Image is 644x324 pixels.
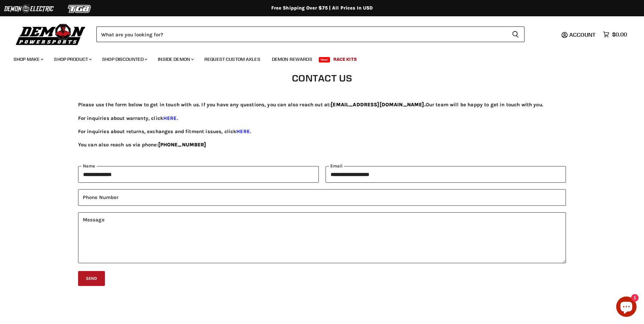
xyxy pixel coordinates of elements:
[8,52,48,66] a: Shop Make
[14,22,88,46] img: Demon Powersports
[319,57,330,62] span: New!
[78,102,543,108] span: Please use the form below to get in touch with us. If you have any questions, you can also reach ...
[507,26,525,42] button: Search
[78,115,178,121] span: For inquiries about warranty, click
[199,52,265,66] a: Request Custom Axles
[600,30,630,39] a: $0.00
[236,128,251,134] a: HERE.
[614,296,639,319] inbox-online-store-chat: Shopify online store chat
[3,2,54,15] img: Demon Electric Logo 2
[49,52,96,66] a: Shop Product
[97,52,151,66] a: Shop Discounted
[163,115,178,121] a: HERE.
[331,102,425,108] strong: [EMAIL_ADDRESS][DOMAIN_NAME].
[96,26,525,42] form: Product
[328,52,362,66] a: Race Kits
[612,31,627,38] span: $0.00
[8,50,625,66] ul: Main menu
[566,32,600,38] a: Account
[158,142,206,148] strong: [PHONE_NUMBER]
[78,128,251,134] span: For inquiries about returns, exchanges and fitment issues, click
[267,52,317,66] a: Demon Rewards
[78,141,566,149] p: You can also reach us via phone:
[153,52,198,66] a: Inside Demon
[96,26,507,42] input: Search
[78,271,105,286] button: Send
[569,31,595,38] span: Account
[54,2,105,15] img: TGB Logo 2
[51,5,594,11] div: Free Shipping Over $75 | All Prices In USD
[220,73,424,84] h1: Contact Us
